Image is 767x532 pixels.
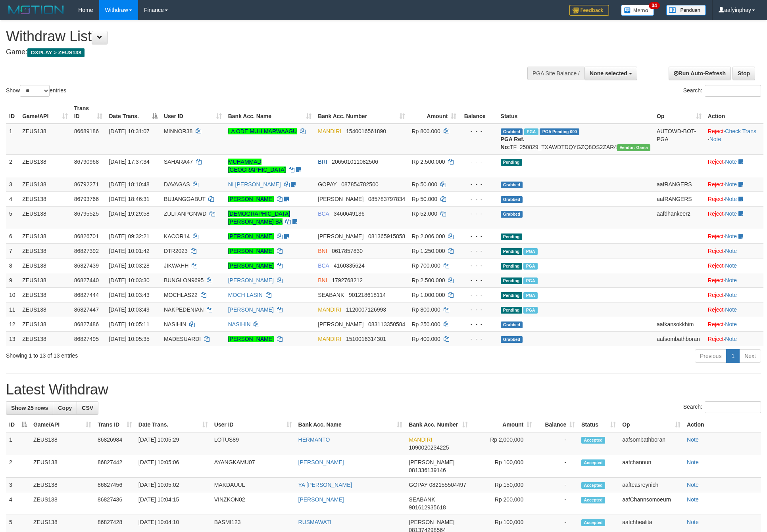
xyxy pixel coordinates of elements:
th: Game/API: activate to sort column ascending [19,101,71,124]
td: · [705,229,763,243]
span: [DATE] 18:46:31 [109,196,149,202]
th: Action [684,417,761,432]
span: Copy 1120007126993 to clipboard [346,306,386,313]
a: 1 [726,349,740,363]
span: Copy 901218618114 to clipboard [349,292,386,298]
th: Bank Acc. Number: activate to sort column ascending [406,417,471,432]
span: 86827392 [74,248,99,254]
span: Copy 3460649136 to clipboard [334,211,365,217]
td: Rp 150,000 [471,478,535,492]
td: · [705,317,763,331]
a: Note [709,136,721,142]
td: ZEUS138 [19,317,71,331]
div: - - - [463,262,494,270]
td: ZEUS138 [19,258,71,273]
th: Game/API: activate to sort column ascending [30,417,94,432]
th: Status [498,101,654,124]
span: BCA [318,211,329,217]
span: [DATE] 10:05:35 [109,336,149,342]
span: Rp 52.000 [411,211,437,217]
td: aafchannun [619,455,684,478]
a: Reject [708,181,724,188]
span: DTR2023 [164,248,188,254]
th: Amount: activate to sort column ascending [408,101,459,124]
span: [DATE] 10:01:42 [109,248,149,254]
label: Show entries [6,85,66,97]
td: [DATE] 10:05:29 [135,432,211,455]
a: Note [725,159,737,165]
td: 6 [6,229,19,243]
td: MAKDAUUL [211,478,295,492]
span: CSV [82,405,93,411]
span: Grabbed [501,128,523,135]
a: Reject [708,248,724,254]
th: Action [705,101,763,124]
div: - - - [463,232,494,240]
a: Previous [695,349,727,363]
a: Copy [53,401,77,415]
span: Grabbed [501,336,523,343]
td: AYANGKAMU07 [211,455,295,478]
td: · [705,154,763,177]
th: ID [6,101,19,124]
span: MANDIRI [318,128,341,134]
span: MANDIRI [318,336,341,342]
span: 86827444 [74,292,99,298]
span: Marked by aafsreyleap [523,277,537,284]
a: Note [725,336,737,342]
span: ZULFANPGNWD [164,211,206,217]
div: - - - [463,320,494,328]
a: [PERSON_NAME] [228,306,274,313]
a: Note [725,181,737,188]
td: aafRANGERS [654,177,705,191]
a: Reject [708,262,724,269]
td: aafsombathboran [619,432,684,455]
a: [PERSON_NAME] [228,248,274,254]
span: MANDIRI [409,436,432,443]
span: Copy 1540016561890 to clipboard [346,128,386,134]
td: ZEUS138 [30,455,94,478]
span: BUNGLON9695 [164,277,204,283]
td: 3 [6,478,30,492]
a: HERMANTO [298,436,330,443]
img: MOTION_logo.png [6,4,66,16]
span: Grabbed [501,321,523,328]
span: OXPLAY > ZEUS138 [27,48,85,57]
td: AUTOWD-BOT-PGA [654,124,705,155]
a: [PERSON_NAME] [228,277,274,283]
td: · [705,177,763,191]
span: [DATE] 10:03:43 [109,292,149,298]
td: Rp 2,000,000 [471,432,535,455]
span: 86827439 [74,262,99,269]
th: Balance: activate to sort column ascending [535,417,578,432]
td: · [705,331,763,346]
td: · [705,243,763,258]
td: 4 [6,191,19,206]
span: 86827495 [74,336,99,342]
td: 5 [6,206,19,229]
span: Marked by aafsreyleap [523,307,537,314]
a: Next [739,349,761,363]
a: Note [725,196,737,202]
div: - - - [463,158,494,166]
span: MOCHLAS22 [164,292,198,298]
th: Trans ID: activate to sort column ascending [94,417,135,432]
a: [PERSON_NAME] [298,459,344,465]
td: - [535,432,578,455]
td: ZEUS138 [19,154,71,177]
span: Copy 083113350584 to clipboard [368,321,405,327]
label: Search: [683,85,761,97]
td: 2 [6,154,19,177]
a: Note [725,306,737,313]
span: SAHARA47 [164,159,193,165]
div: - - - [463,127,494,135]
span: 86827447 [74,306,99,313]
th: Balance [459,101,497,124]
span: 86792271 [74,181,99,188]
span: 86790968 [74,159,99,165]
span: 86827486 [74,321,99,327]
span: Marked by aafkaynarin [523,292,537,299]
td: 7 [6,243,19,258]
a: [PERSON_NAME] [298,496,344,503]
span: Copy 206501011082506 to clipboard [332,159,378,165]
